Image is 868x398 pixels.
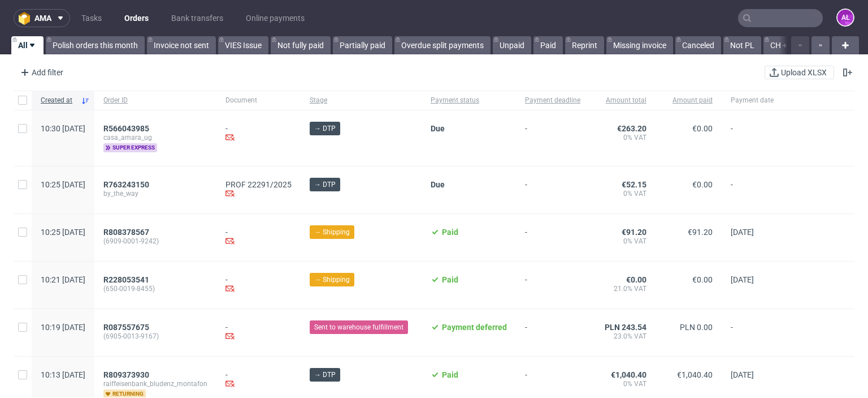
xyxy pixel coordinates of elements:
[598,237,646,246] span: 0% VAT
[731,275,754,284] span: [DATE]
[103,284,207,293] span: (650-0019-8455)
[431,124,445,133] span: Due
[617,124,646,133] span: €263.20
[103,332,207,341] span: (6905-0013-9167)
[314,275,350,285] span: → Shipping
[723,36,761,54] a: Not PL
[225,124,292,144] div: -
[103,124,151,133] a: R566043985
[225,275,292,295] div: -
[731,124,774,152] span: -
[525,228,580,247] span: -
[525,96,580,105] span: Payment deadline
[692,275,713,284] span: €0.00
[626,275,646,284] span: €0.00
[218,36,268,54] a: VIES Issue
[16,63,66,82] div: Add filter
[442,275,458,284] span: Paid
[533,36,563,54] a: Paid
[147,36,216,54] a: Invoice not sent
[310,96,413,105] span: Stage
[675,36,721,54] a: Canceled
[103,228,149,237] span: R808378567
[565,36,604,54] a: Reprint
[692,180,713,189] span: €0.00
[103,323,149,332] span: R087557675
[11,36,44,54] a: All
[314,227,350,237] span: → Shipping
[103,237,207,246] span: (6909-0001-9242)
[103,180,149,189] span: R763243150
[103,143,157,152] span: super express
[598,133,646,142] span: 0% VAT
[225,180,292,189] a: PROF 22291/2025
[779,69,829,76] span: Upload XLSX
[598,332,646,341] span: 23.0% VAT
[333,36,392,54] a: Partially paid
[731,180,774,200] span: -
[271,36,331,54] a: Not fully paid
[34,14,51,22] span: ama
[103,370,151,379] a: R809373930
[41,96,76,105] span: Created at
[103,228,151,237] a: R808378567
[75,9,108,27] a: Tasks
[606,36,673,54] a: Missing invoice
[763,36,807,54] a: CH + NO
[622,180,646,189] span: €52.15
[394,36,491,54] a: Overdue split payments
[431,96,507,105] span: Payment status
[164,9,230,27] a: Bank transfers
[525,275,580,295] span: -
[731,96,774,105] span: Payment date
[103,275,151,284] a: R228053541
[46,36,145,54] a: Polish orders this month
[765,66,834,79] button: Upload XLSX
[103,370,149,379] span: R809373930
[225,96,292,105] span: Document
[692,124,713,133] span: €0.00
[103,275,149,284] span: R228053541
[731,228,754,237] span: [DATE]
[665,96,713,105] span: Amount paid
[103,323,151,332] a: R087557675
[680,323,713,332] span: PLN 0.00
[118,9,155,27] a: Orders
[525,323,580,343] span: -
[442,323,507,332] span: Payment deferred
[314,123,336,134] span: → DTP
[677,370,713,379] span: €1,040.40
[103,133,207,142] span: casa_amara_ug
[731,370,754,379] span: [DATE]
[41,323,85,332] span: 10:19 [DATE]
[688,228,713,237] span: €91.20
[598,96,646,105] span: Amount total
[622,228,646,237] span: €91.20
[731,323,774,343] span: -
[41,180,85,189] span: 10:25 [DATE]
[103,96,207,105] span: Order ID
[41,124,85,133] span: 10:30 [DATE]
[837,10,853,25] figcaption: AŁ
[225,323,292,343] div: -
[103,180,151,189] a: R763243150
[611,370,646,379] span: €1,040.40
[225,228,292,247] div: -
[431,180,445,189] span: Due
[525,180,580,200] span: -
[493,36,531,54] a: Unpaid
[41,275,85,284] span: 10:21 [DATE]
[525,124,580,152] span: -
[314,370,336,380] span: → DTP
[239,9,311,27] a: Online payments
[14,9,70,27] button: ama
[442,228,458,237] span: Paid
[41,370,85,379] span: 10:13 [DATE]
[103,189,207,198] span: by_the_way
[103,124,149,133] span: R566043985
[314,179,336,190] span: → DTP
[103,379,207,388] span: raiffeisenbank_bludenz_montafon
[605,323,646,332] span: PLN 243.54
[442,370,458,379] span: Paid
[598,284,646,293] span: 21.0% VAT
